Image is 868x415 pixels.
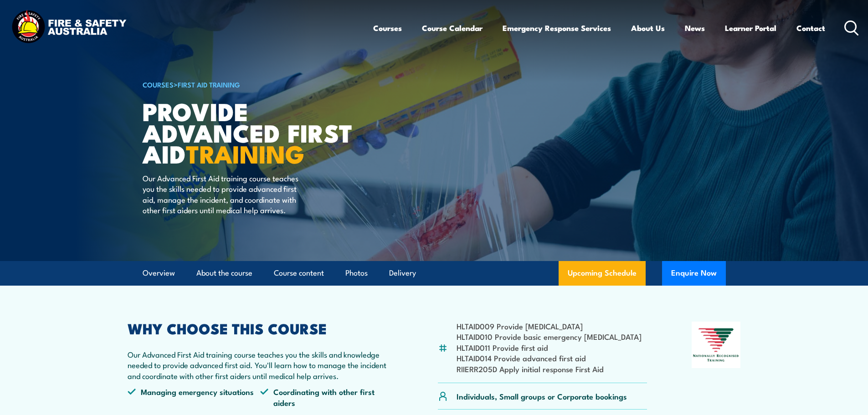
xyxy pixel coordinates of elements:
[143,79,174,89] a: COURSES
[196,261,252,285] a: About the course
[143,79,368,90] h6: >
[143,173,309,215] p: Our Advanced First Aid training course teaches you the skills needed to provide advanced first ai...
[457,321,642,331] li: HLTAID009 Provide [MEDICAL_DATA]
[128,322,394,334] h2: WHY CHOOSE THIS COURSE
[631,16,665,40] a: About Us
[143,100,368,164] h1: Provide Advanced First Aid
[389,261,416,285] a: Delivery
[725,16,776,40] a: Learner Portal
[457,331,642,342] li: HLTAID010 Provide basic emergency [MEDICAL_DATA]
[274,261,324,285] a: Course content
[143,261,175,285] a: Overview
[692,322,741,368] img: Nationally Recognised Training logo.
[373,16,402,40] a: Courses
[457,364,642,374] li: RIIERR205D Apply initial response First Aid
[457,342,642,353] li: HLTAID011 Provide first aid
[662,261,726,286] button: Enquire Now
[422,16,483,40] a: Course Calendar
[457,353,642,363] li: HLTAID014 Provide advanced first aid
[128,386,261,408] li: Managing emergency situations
[559,261,646,286] a: Upcoming Schedule
[503,16,611,40] a: Emergency Response Services
[457,391,627,401] p: Individuals, Small groups or Corporate bookings
[685,16,705,40] a: News
[178,79,240,89] a: First Aid Training
[260,386,393,408] li: Coordinating with other first aiders
[128,349,394,381] p: Our Advanced First Aid training course teaches you the skills and knowledge needed to provide adv...
[796,16,825,40] a: Contact
[345,261,368,285] a: Photos
[186,134,304,172] strong: TRAINING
